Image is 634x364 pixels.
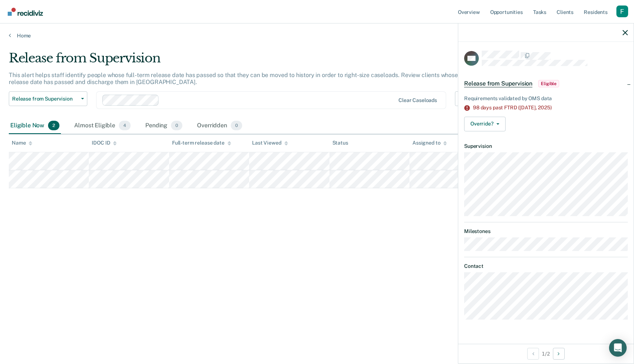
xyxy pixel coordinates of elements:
dt: Supervision [464,143,628,149]
div: Requirements validated by OMS data [464,95,628,102]
div: Assigned to [412,140,447,146]
p: This alert helps staff identify people whose full-term release date has passed so that they can b... [9,72,483,85]
div: Open Intercom Messenger [609,339,627,357]
div: Release from SupervisionEligible [458,72,634,95]
span: Eligible [538,80,559,87]
a: Home [9,32,625,39]
button: Profile dropdown button [616,6,628,17]
dt: Contact [464,263,628,269]
div: Last Viewed [252,140,288,146]
div: Overridden [196,118,244,134]
span: 2025) [538,105,551,110]
img: Recidiviz [8,8,43,16]
div: Almost Eligible [73,118,132,134]
div: 1 / 2 [458,344,634,363]
span: 2 [48,121,59,130]
div: Name [12,140,32,146]
div: 98 days past FTRD ([DATE], [473,105,628,111]
span: Release from Supervision [12,96,78,102]
div: IDOC ID [92,140,117,146]
span: 0 [231,121,242,130]
div: Full-term release date [172,140,231,146]
dt: Milestones [464,228,628,234]
button: Previous Opportunity [527,348,539,360]
span: 4 [119,121,131,130]
button: Override? [464,117,506,131]
div: Clear caseloads [398,97,437,103]
div: Status [332,140,348,146]
div: Pending [144,118,184,134]
button: Next Opportunity [553,348,565,360]
span: 0 [171,121,182,130]
span: Release from Supervision [464,80,532,87]
div: Eligible Now [9,118,61,134]
div: Release from Supervision [9,51,484,72]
